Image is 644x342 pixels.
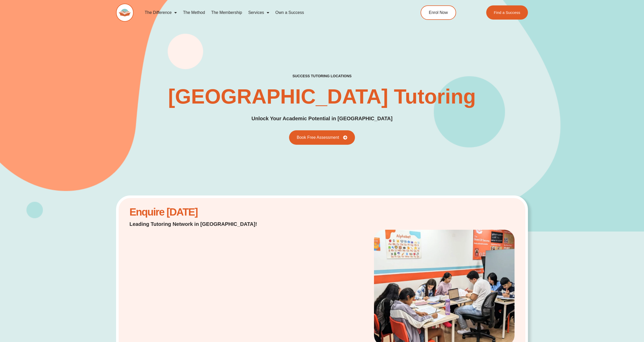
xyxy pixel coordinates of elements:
a: The Membership [208,7,245,19]
p: Leading Tutoring Network in [GEOGRAPHIC_DATA]! [129,220,270,228]
a: Own a Success [272,7,307,19]
h2: success tutoring locations [292,74,352,78]
a: The Difference [142,7,180,19]
h2: [GEOGRAPHIC_DATA] Tutoring [168,86,476,107]
h2: Unlock Your Academic Potential in [GEOGRAPHIC_DATA] [251,115,393,123]
a: Enrol Now [421,5,456,20]
a: Services [245,7,272,19]
span: Book Free Assessment [297,135,339,140]
a: Book Free Assessment [289,130,355,145]
h2: Enquire [DATE] [129,209,270,215]
span: Enrol Now [429,11,448,15]
span: Find a Success [494,11,520,14]
a: Find a Success [486,5,528,20]
nav: Menu [142,7,397,19]
a: The Method [180,7,208,19]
